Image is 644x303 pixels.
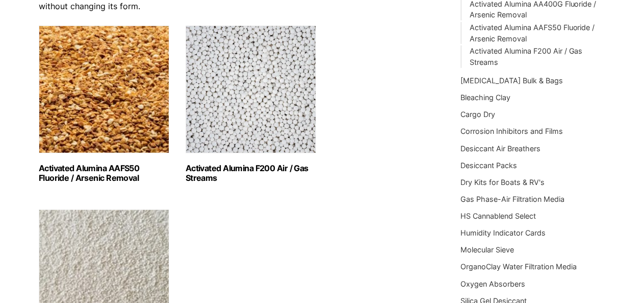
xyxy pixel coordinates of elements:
[39,26,169,183] a: Visit product category Activated Alumina AAFS50 Fluoride / Arsenic Removal
[460,245,514,254] a: Molecular Sieve
[460,127,563,135] a: Corrosion Inhibitors and Films
[460,212,536,220] a: HS Cannablend Select
[460,76,563,85] a: [MEDICAL_DATA] Bulk & Bags
[470,23,595,43] a: Activated Alumina AAFS50 Fluoride / Arsenic Removal
[186,164,316,183] h2: Activated Alumina F200 Air / Gas Streams
[460,178,545,187] a: Dry Kits for Boats & RV's
[460,110,495,119] a: Cargo Dry
[460,161,517,170] a: Desiccant Packs
[460,144,540,153] a: Desiccant Air Breathers
[186,26,316,183] a: Visit product category Activated Alumina F200 Air / Gas Streams
[460,279,525,288] a: Oxygen Absorbers
[39,164,169,183] h2: Activated Alumina AAFS50 Fluoride / Arsenic Removal
[460,195,564,203] a: Gas Phase-Air Filtration Media
[470,46,583,66] a: Activated Alumina F200 Air / Gas Streams
[39,26,169,153] img: Activated Alumina AAFS50 Fluoride / Arsenic Removal
[460,262,577,271] a: OrganoClay Water Filtration Media
[186,26,316,153] img: Activated Alumina F200 Air / Gas Streams
[460,93,510,102] a: Bleaching Clay
[460,228,546,237] a: Humidity Indicator Cards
